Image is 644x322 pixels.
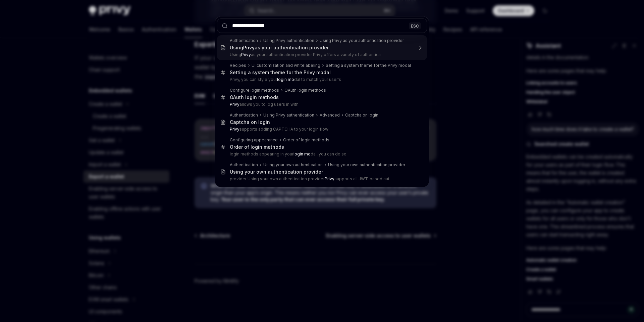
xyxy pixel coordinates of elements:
[230,88,279,93] div: Configure login methods
[230,127,239,132] b: Privy
[230,102,239,107] b: Privy
[325,176,334,181] b: Privy
[409,22,421,29] div: ESC
[230,52,413,57] p: Using as your authentication provider Privy offers a variety of authentica
[320,112,340,118] div: Advanced
[263,162,323,168] div: Using your own authentication
[230,112,258,118] div: Authentication
[320,38,404,43] div: Using Privy as your authentication provider
[230,137,278,143] div: Configuring appearance
[230,77,413,82] p: Privy, you can style your dal to match your user's
[293,151,311,156] b: login mo
[263,112,314,118] div: Using Privy authentication
[230,144,284,150] div: Order of login methods
[252,63,320,68] div: UI customization and whitelabeling
[263,38,314,43] div: Using Privy authentication
[230,176,413,182] p: provider Using your own authentication provider supports all JWT-based aut
[230,94,279,100] div: OAuth login methods
[230,102,413,107] p: allows you to log users in with
[230,162,258,168] div: Authentication
[230,63,246,68] div: Recipes
[326,63,411,68] div: Setting a system theme for the Privy modal
[230,38,258,43] div: Authentication
[230,45,329,51] div: Using as your authentication provider
[230,169,323,175] div: Using your own authentication provider
[230,127,413,132] p: supports adding CAPTCHA to your login flow
[230,119,270,125] div: Captcha on login
[241,52,251,57] b: Privy
[243,45,255,50] b: Privy
[230,70,331,76] div: Setting a system theme for the Privy modal
[345,112,378,118] div: Captcha on login
[328,162,405,168] div: Using your own authentication provider
[284,88,326,93] div: OAuth login methods
[283,137,329,143] div: Order of login methods
[277,77,294,82] b: login mo
[230,151,413,157] p: login methods appearing in your dal, you can do so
